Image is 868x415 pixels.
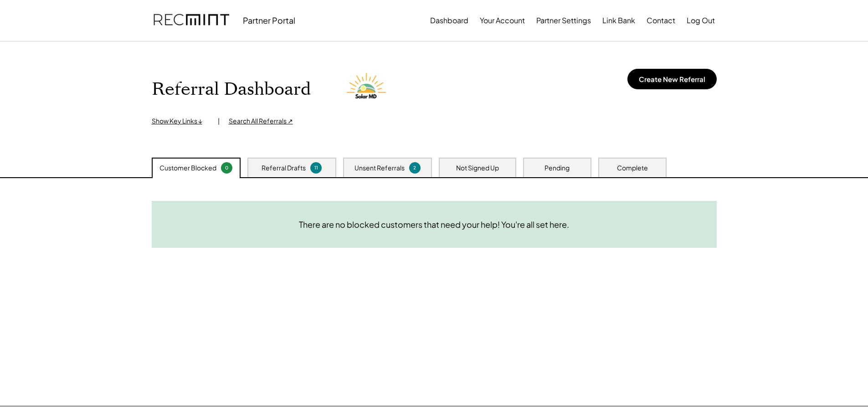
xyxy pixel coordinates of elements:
[544,164,570,173] div: Pending
[411,164,419,171] div: 2
[152,79,311,100] h1: Referral Dashboard
[536,11,591,30] button: Partner Settings
[159,164,216,173] div: Customer Blocked
[222,164,231,171] div: 0
[229,117,293,126] div: Search All Referrals ↗
[312,164,320,171] div: 11
[602,11,635,30] button: Link Bank
[456,164,499,173] div: Not Signed Up
[617,164,648,173] div: Complete
[647,11,675,30] button: Contact
[243,15,295,26] div: Partner Portal
[343,64,393,114] img: Solar%20MD%20LOgo.png
[687,11,715,30] button: Log Out
[154,5,229,36] img: recmint-logotype%403x.png
[354,164,405,173] div: Unsent Referrals
[480,11,525,30] button: Your Account
[627,69,717,89] button: Create New Referral
[218,117,220,126] div: |
[152,117,209,126] div: Show Key Links ↓
[299,219,569,230] div: There are no blocked customers that need your help! You're all set here.
[262,164,306,173] div: Referral Drafts
[430,11,468,30] button: Dashboard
